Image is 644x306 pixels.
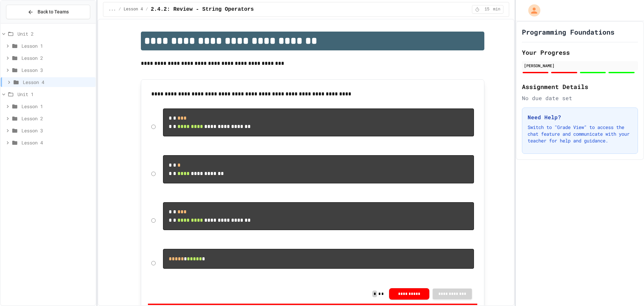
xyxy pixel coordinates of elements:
[522,27,614,37] h1: Programming Foundations
[146,7,148,12] span: /
[17,91,93,98] span: Unit 1
[482,7,492,12] span: 15
[21,115,93,122] span: Lesson 2
[21,127,93,134] span: Lesson 3
[17,30,93,37] span: Unit 2
[109,7,116,12] span: ...
[118,7,121,12] span: /
[522,94,638,102] div: No due date set
[522,48,638,57] h2: Your Progress
[23,79,93,86] span: Lesson 4
[522,82,638,91] h2: Assignment Details
[524,62,636,69] div: [PERSON_NAME]
[528,124,632,144] p: Switch to "Grade View" to access the chat feature and communicate with your teacher for help and ...
[21,42,93,49] span: Lesson 1
[21,54,93,61] span: Lesson 2
[493,7,500,12] span: min
[528,113,632,121] h3: Need Help?
[124,7,143,12] span: Lesson 4
[521,3,542,18] div: My Account
[21,139,93,146] span: Lesson 4
[6,5,90,19] button: Back to Teams
[151,5,254,13] span: 2.4.2: Review - String Operators
[21,67,93,74] span: Lesson 3
[21,103,93,110] span: Lesson 1
[38,8,69,15] span: Back to Teams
